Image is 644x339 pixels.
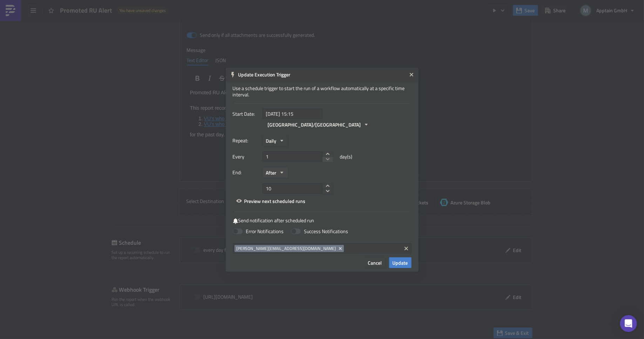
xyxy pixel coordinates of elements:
button: Update [389,257,412,268]
div: Use a schedule trigger to start the run of a workflow automatically at a specific time interval. [233,85,412,98]
button: Close [406,69,417,80]
body: Rich Text Area. Press ALT-0 for help. [3,3,335,50]
button: Preview next scheduled runs [233,196,309,206]
p: for the past day. [3,45,335,50]
button: Clear selected items [402,244,411,253]
label: End: [233,167,259,178]
h6: Update Execution Trigger [238,72,406,78]
span: Update [393,259,408,266]
p: This report records [3,18,335,24]
a: VU's who came from RU but without event_user_promoted_and_demoted [17,34,177,40]
span: day(s) [340,151,353,162]
button: increment [323,183,333,189]
button: decrement [323,156,333,162]
label: Error Notifications [233,228,284,235]
a: VU's who came from RU but without event_create_regular_user [17,29,156,34]
label: Every [233,151,259,162]
button: increment [323,151,333,157]
label: Start Date: [233,109,259,119]
span: [PERSON_NAME][EMAIL_ADDRESS][DOMAIN_NAME] [237,246,336,251]
p: Promoted RU Alert [3,3,335,8]
span: Preview next scheduled runs [244,197,306,205]
input: YYYY-MM-DD HH:mm [263,109,323,119]
button: decrement [323,188,333,194]
button: Remove Tag [338,245,344,252]
button: After [263,167,288,178]
label: Success Notifications [291,228,348,235]
div: Open Intercom Messenger [620,315,637,332]
span: Cancel [368,259,382,266]
span: Daily [266,137,277,144]
span: After [266,169,277,176]
label: Send notification after scheduled run [233,217,412,224]
button: [GEOGRAPHIC_DATA]/[GEOGRAPHIC_DATA] [264,119,373,130]
span: [GEOGRAPHIC_DATA]/[GEOGRAPHIC_DATA] [268,121,361,128]
label: Repeat: [233,135,259,146]
button: Cancel [365,257,386,268]
button: Daily [263,135,288,146]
